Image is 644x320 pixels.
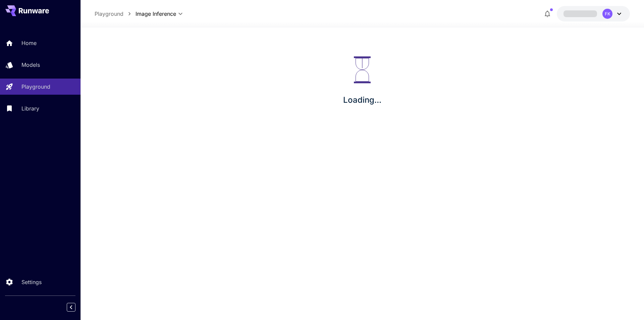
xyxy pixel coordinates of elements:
p: Home [21,39,37,47]
p: Library [21,104,39,112]
div: Collapse sidebar [72,301,80,313]
button: Collapse sidebar [67,303,75,312]
span: Image Inference [136,10,176,18]
p: Models [21,61,40,69]
p: Loading... [343,94,381,106]
p: Playground [21,83,50,91]
button: FK [557,6,630,21]
p: Settings [21,278,42,286]
a: Playground [95,10,123,18]
nav: breadcrumb [95,10,136,18]
div: FK [602,9,612,19]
